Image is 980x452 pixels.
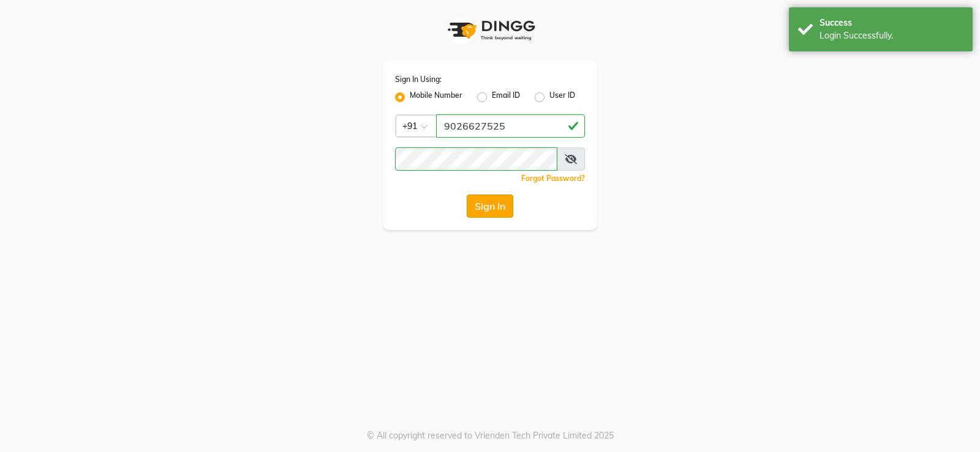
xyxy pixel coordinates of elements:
[395,74,442,85] label: Sign In Using:
[820,17,963,29] div: Success
[436,114,585,138] input: Username
[410,90,462,105] label: Mobile Number
[395,147,557,171] input: Username
[492,90,520,105] label: Email ID
[549,90,575,105] label: User ID
[521,174,585,183] a: Forgot Password?
[441,12,539,48] img: logo1.svg
[820,29,963,42] div: Login Successfully.
[467,195,513,218] button: Sign In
